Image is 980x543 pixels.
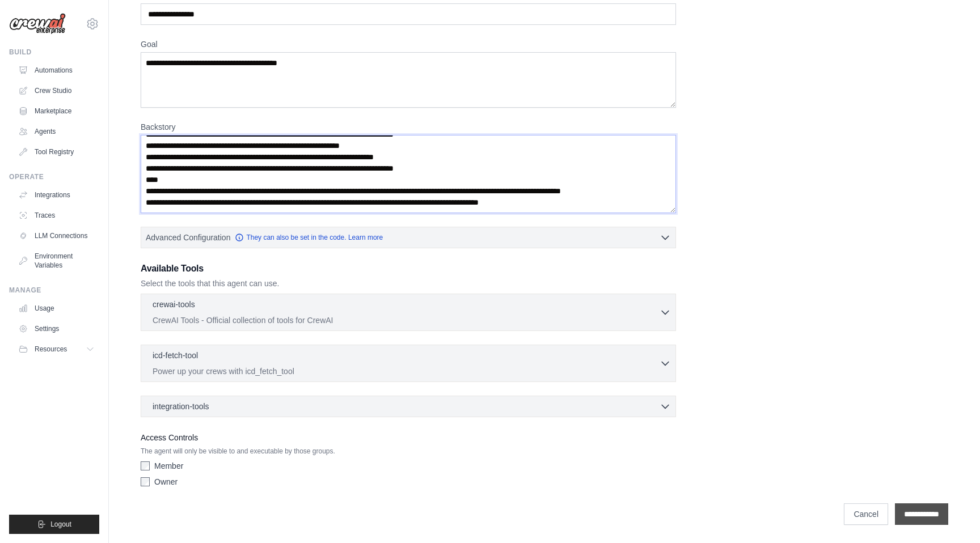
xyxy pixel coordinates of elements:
[14,340,99,358] button: Resources
[146,232,230,243] span: Advanced Configuration
[154,460,183,472] label: Member
[141,278,676,289] p: Select the tools that this agent can use.
[154,476,178,487] label: Owner
[141,447,676,456] p: The agent will only be visible to and executable by those groups.
[35,345,67,354] span: Resources
[153,315,660,326] p: CrewAI Tools - Official collection of tools for CrewAI
[146,299,671,326] button: crewai-tools CrewAI Tools - Official collection of tools for CrewAI
[9,13,66,35] img: Logo
[146,350,671,377] button: icd-fetch-tool Power up your crews with icd_fetch_tool
[141,121,676,133] label: Backstory
[141,431,676,444] label: Access Controls
[14,206,99,224] a: Traces
[141,39,676,50] label: Goal
[153,366,660,377] p: Power up your crews with icd_fetch_tool
[153,401,209,412] span: integration-tools
[14,122,99,141] a: Agents
[14,186,99,204] a: Integrations
[141,227,675,248] button: Advanced Configuration They can also be set in the code. Learn more
[14,82,99,100] a: Crew Studio
[153,299,195,310] p: crewai-tools
[14,320,99,338] a: Settings
[14,143,99,161] a: Tool Registry
[844,503,888,525] a: Cancel
[14,227,99,245] a: LLM Connections
[14,299,99,317] a: Usage
[141,262,676,275] h3: Available Tools
[9,286,99,295] div: Manage
[9,172,99,181] div: Operate
[235,233,383,242] a: They can also be set in the code. Learn more
[14,102,99,120] a: Marketplace
[9,515,99,534] button: Logout
[153,350,198,361] p: icd-fetch-tool
[14,247,99,274] a: Environment Variables
[50,520,71,529] span: Logout
[14,61,99,79] a: Automations
[146,401,671,412] button: integration-tools
[9,48,99,57] div: Build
